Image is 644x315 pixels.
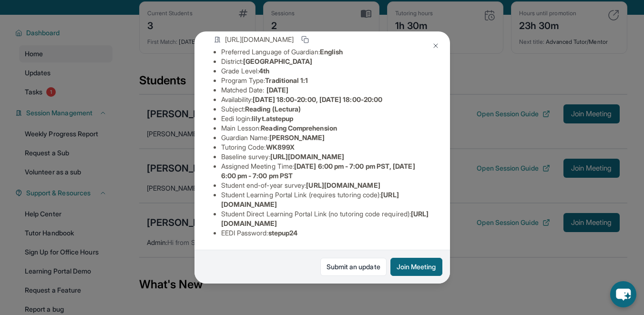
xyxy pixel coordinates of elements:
img: Close Icon [432,42,440,50]
li: Guardian Name : [221,133,431,142]
span: Reading (Lectura) [245,105,301,113]
span: [PERSON_NAME] [269,133,325,142]
li: EEDI Password : [221,228,431,238]
li: Availability: [221,95,431,104]
li: Baseline survey : [221,152,431,162]
li: Matched Date: [221,85,431,95]
span: lilyt.atstepup [252,114,293,122]
li: Tutoring Code : [221,142,431,152]
span: [DATE] 6:00 pm - 7:00 pm PST, [DATE] 6:00 pm - 7:00 pm PST [221,162,415,180]
li: Student Learning Portal Link (requires tutoring code) : [221,190,431,209]
span: Traditional 1:1 [265,76,308,84]
span: [DATE] [266,86,288,94]
span: 4th [259,67,269,75]
li: Preferred Language of Guardian: [221,47,431,57]
button: chat-button [610,281,636,307]
li: Program Type: [221,76,431,85]
button: Copy link [299,34,311,45]
span: [URL][DOMAIN_NAME] [225,35,294,44]
span: [GEOGRAPHIC_DATA] [243,57,312,65]
li: Student Direct Learning Portal Link (no tutoring code required) : [221,209,431,228]
span: [URL][DOMAIN_NAME] [270,152,344,161]
li: Assigned Meeting Time : [221,162,431,181]
span: WK899X [266,143,295,151]
a: Submit an update [320,258,387,276]
li: Grade Level: [221,66,431,76]
span: English [320,48,343,56]
li: District: [221,57,431,66]
span: stepup24 [268,229,298,237]
span: Reading Comprehension [261,124,337,132]
button: Join Meeting [390,258,442,276]
li: Main Lesson : [221,123,431,133]
li: Subject : [221,104,431,114]
span: [DATE] 18:00-20:00, [DATE] 18:00-20:00 [253,95,382,103]
span: [URL][DOMAIN_NAME] [306,181,380,189]
li: Student end-of-year survey : [221,181,431,190]
li: Eedi login : [221,114,431,123]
